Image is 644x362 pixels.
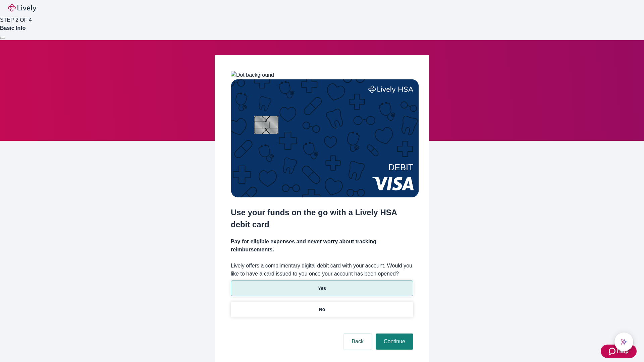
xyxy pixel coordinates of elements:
[231,262,413,278] label: Lively offers a complimentary digital debit card with your account. Would you like to have a card...
[609,347,617,355] svg: Zendesk support icon
[601,345,637,358] button: Zendesk support iconHelp
[376,334,413,350] button: Continue
[343,334,372,350] button: Back
[617,347,629,355] span: Help
[8,4,36,12] img: Lively
[319,306,325,313] p: No
[231,281,413,296] button: Yes
[318,285,326,292] p: Yes
[231,238,413,254] h4: Pay for eligible expenses and never worry about tracking reimbursements.
[614,333,633,351] button: chat
[231,79,419,197] img: Debit card
[231,206,413,231] h2: Use your funds on the go with a Lively HSA debit card
[231,302,413,317] button: No
[231,71,274,79] img: Dot background
[621,339,627,345] svg: Lively AI Assistant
